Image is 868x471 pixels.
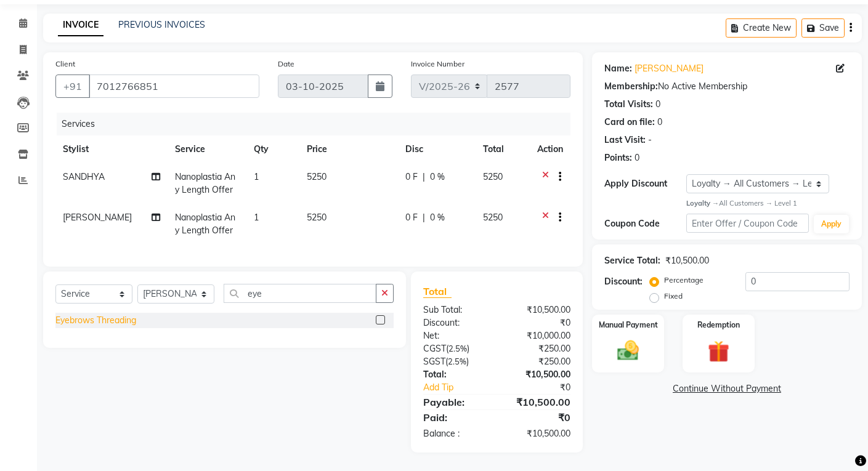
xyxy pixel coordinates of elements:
div: ₹250.00 [497,342,580,355]
div: Service Total: [604,254,660,267]
div: Total: [414,368,497,381]
div: ₹10,500.00 [497,427,580,440]
div: Sub Total: [414,304,497,316]
button: Apply [814,215,849,233]
div: ₹0 [497,316,580,329]
div: Payable: [414,395,497,409]
span: 1 [254,212,259,223]
div: Paid: [414,410,497,425]
div: Balance : [414,427,497,440]
input: Search or Scan [224,284,376,303]
button: +91 [55,74,90,98]
div: 0 [655,98,660,111]
span: 5250 [307,212,327,223]
span: | [423,171,425,183]
div: All Customers → Level 1 [686,198,850,209]
label: Manual Payment [599,320,658,331]
span: SANDHYA [63,171,105,182]
div: Apply Discount [604,177,686,190]
div: 0 [657,116,662,129]
span: 0 F [405,211,418,224]
strong: Loyalty → [686,199,719,207]
div: Services [57,113,580,135]
div: ₹250.00 [497,355,580,368]
span: [PERSON_NAME] [63,212,132,223]
div: ₹0 [497,410,580,425]
button: Create New [726,18,797,38]
div: Discount: [414,316,497,329]
span: 0 F [405,171,418,183]
div: ₹0 [511,381,580,394]
div: ₹10,500.00 [665,254,709,267]
a: PREVIOUS INVOICES [118,19,205,30]
div: No Active Membership [604,80,850,93]
label: Redemption [697,320,740,331]
span: Total [423,285,452,298]
a: Add Tip [414,381,511,394]
th: Stylist [55,135,168,163]
img: _cash.svg [610,338,646,363]
th: Service [168,135,246,163]
span: 5250 [483,171,503,182]
div: ₹10,500.00 [497,395,580,409]
div: Discount: [604,275,643,288]
div: Card on file: [604,116,655,129]
label: Invoice Number [411,58,464,70]
div: ₹10,000.00 [497,329,580,342]
div: Coupon Code [604,217,686,230]
div: Net: [414,329,497,342]
a: [PERSON_NAME] [635,62,704,75]
input: Search by Name/Mobile/Email/Code [89,74,259,98]
div: Membership: [604,80,658,93]
img: _gift.svg [701,338,737,365]
label: Client [55,58,75,70]
span: 0 % [430,211,445,224]
span: CGST [423,343,446,354]
div: ₹10,500.00 [497,304,580,316]
div: Total Visits: [604,98,653,111]
div: 0 [635,151,639,164]
span: Nanoplastia Any Length Offer [175,171,235,195]
th: Disc [398,135,476,163]
div: Eyebrows Threading [55,314,136,327]
div: - [648,134,652,147]
div: Name: [604,62,632,75]
th: Price [299,135,398,163]
a: INVOICE [58,14,103,36]
th: Action [530,135,570,163]
a: Continue Without Payment [594,382,859,395]
span: 5250 [483,212,503,223]
span: 2.5% [448,356,466,366]
span: Nanoplastia Any Length Offer [175,212,235,236]
span: 0 % [430,171,445,183]
div: Points: [604,151,632,164]
span: 5250 [307,171,327,182]
label: Percentage [664,275,704,286]
span: SGST [423,356,445,367]
div: ( ) [414,355,497,368]
label: Fixed [664,291,683,302]
span: 1 [254,171,259,182]
div: Last Visit: [604,134,646,147]
th: Total [476,135,530,163]
div: ( ) [414,342,497,355]
span: 2.5% [448,344,467,353]
span: | [423,211,425,224]
th: Qty [246,135,299,163]
input: Enter Offer / Coupon Code [686,214,809,233]
label: Date [278,58,294,70]
div: ₹10,500.00 [497,368,580,381]
button: Save [801,18,845,38]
